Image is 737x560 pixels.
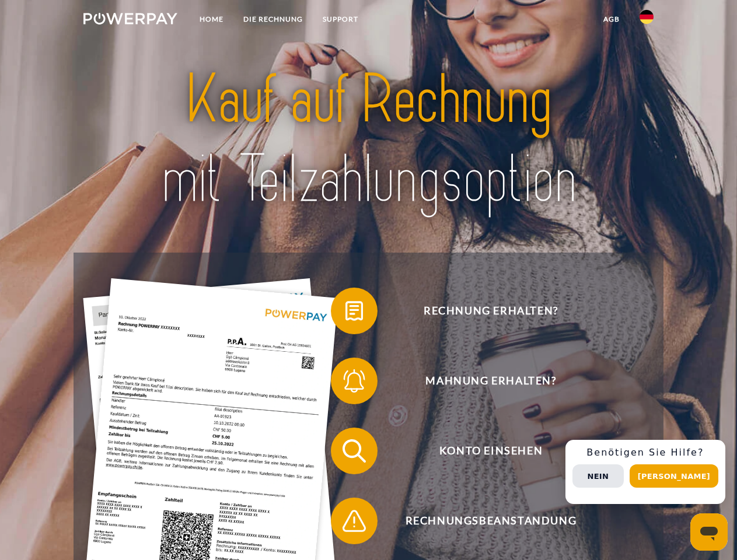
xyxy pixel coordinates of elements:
img: qb_bill.svg [340,296,369,325]
button: Rechnungsbeanstandung [331,498,634,544]
button: Mahnung erhalten? [331,358,634,404]
button: Rechnung erhalten? [331,288,634,334]
img: qb_warning.svg [340,506,369,535]
img: qb_search.svg [340,436,369,466]
img: de [640,10,654,24]
img: logo-powerpay-white.svg [83,13,177,24]
a: DIE RECHNUNG [233,9,313,30]
button: Nein [572,464,624,488]
img: title-powerpay_de.svg [111,56,626,223]
span: Konto einsehen [348,428,634,474]
span: Mahnung erhalten? [348,358,634,404]
h3: Benötigen Sie Hilfe? [572,447,718,459]
a: agb [593,9,630,30]
span: Rechnungsbeanstandung [348,498,634,544]
button: [PERSON_NAME] [630,464,718,488]
button: Konto einsehen [331,428,634,474]
img: qb_bell.svg [340,366,369,395]
div: Schnellhilfe [565,440,725,504]
iframe: Schaltfläche zum Öffnen des Messaging-Fensters [690,513,728,551]
a: SUPPORT [313,9,368,30]
span: Rechnung erhalten? [348,288,634,334]
a: Home [190,9,233,30]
